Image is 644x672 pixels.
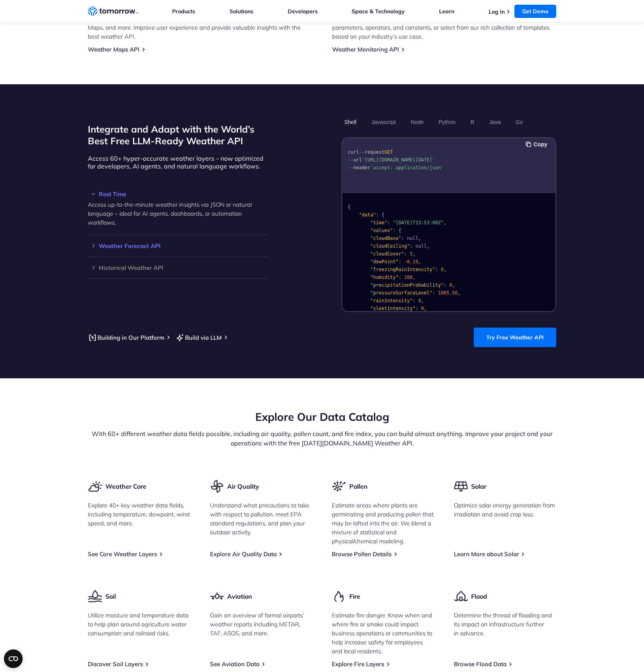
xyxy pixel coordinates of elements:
[471,592,487,601] h3: Flood
[370,165,444,170] span: 'accept: application/json'
[348,157,353,163] span: --
[452,282,455,288] span: ,
[88,154,267,170] p: Access 60+ hyper-accurate weather layers – now optimized for developers, AI agents, and natural l...
[370,228,393,233] span: "values"
[352,8,405,15] a: Space & Technology
[435,267,438,272] span: :
[444,282,447,288] span: :
[370,298,413,303] span: "rainIntensity"
[227,592,252,601] h3: Aviation
[418,298,421,303] span: 0
[370,306,416,311] span: "sleetIntensity"
[370,267,435,272] span: "freezingRainIntensity"
[88,410,556,424] h2: Explore Our Data Catalog
[421,306,424,311] span: 0
[439,8,454,15] a: Learn
[370,251,404,257] span: "cloudCover"
[404,259,407,264] span: -
[370,236,401,241] span: "cloudBase"
[88,46,139,53] a: Weather Maps API
[4,649,23,668] button: Open CMP widget
[332,501,434,546] p: Estimate areas where plants are germinating and producing pollen that may be lofted into the air....
[227,482,259,491] h3: Air Quality
[332,611,434,656] p: Estimate fire danger. Know when and where fire or smoke could impact business operations or commu...
[471,482,486,491] h3: Solar
[348,204,350,210] span: {
[486,115,503,129] button: Java
[454,501,557,519] p: Optimize solar energy generation from irradiation and avoid crop loss.
[401,236,404,241] span: :
[368,115,398,129] button: Javascript
[88,123,267,147] h2: Integrate and Adapt with the World’s Best Free LLM-Ready Weather API
[432,290,435,296] span: :
[88,501,190,528] p: Explore 40+ key weather data fields, including temperature, dewpoint, wind speed, and more.
[88,611,190,638] p: Utilize moisture and temperature data to help plan around agriculture water consumption and railr...
[526,140,550,149] button: Copy
[427,243,429,249] span: ,
[454,660,507,668] a: Browse Flood Data
[362,157,435,163] span: '[URL][DOMAIN_NAME][DATE]'
[404,251,407,257] span: :
[332,550,391,558] a: Browse Pollen Details
[398,275,401,280] span: :
[398,228,401,233] span: {
[449,282,452,288] span: 0
[376,212,379,218] span: :
[359,149,365,155] span: --
[370,243,410,249] span: "cloudCeiling"
[88,200,267,227] p: Access up-to-the-minute weather insights via JSON or natural language – ideal for AI agents, dash...
[210,660,260,668] a: See Aviation Data
[359,212,376,218] span: "data"
[513,115,526,129] button: Go
[229,8,253,15] a: Solutions
[88,660,143,668] a: Discover Soil Layers
[370,259,398,264] span: "dewPoint"
[370,220,387,225] span: "time"
[418,236,421,241] span: ,
[418,259,421,264] span: ,
[88,550,157,558] a: See Core Weather Layers
[88,429,556,448] p: With 60+ different weather data fields possible, including air quality, pollen count, and fire in...
[88,243,267,249] h3: Weather Forecast API
[210,501,313,537] p: Understand what precautions to take with respect to pollution, meet EPA standard regulations, and...
[88,265,267,271] h3: Historical Weather API
[408,115,426,129] button: Node
[454,550,519,558] a: Learn More about Solar
[398,259,401,264] span: :
[88,333,164,342] a: Building in Our Platform
[438,290,458,296] span: 1005.56
[288,8,318,15] a: Developers
[436,115,459,129] button: Python
[370,290,432,296] span: "pressureSurfaceLevel"
[332,46,399,53] a: Weather Monitoring API
[441,267,443,272] span: 0
[105,592,116,601] h3: Soil
[349,592,360,601] h3: Fire
[210,611,313,638] p: Gain an overview of formal airports’ weather reports including METAR, TAF, ASOS, and more.
[353,157,362,163] span: url
[413,275,415,280] span: ,
[458,290,461,296] span: ,
[88,5,139,17] a: Home link
[349,482,368,491] h3: Pollen
[353,165,370,170] span: header
[370,275,398,280] span: "humidity"
[172,8,195,15] a: Products
[175,333,222,342] a: Build via LLM
[393,220,444,225] span: "[DATE]T13:53:00Z"
[387,220,390,225] span: :
[342,115,359,129] button: Shell
[210,550,277,558] a: Explore Air Quality Data
[444,220,447,225] span: ,
[415,243,427,249] span: null
[382,212,384,218] span: {
[332,660,384,668] a: Explore Fire Layers
[474,328,556,347] a: Try Free Weather API
[415,306,418,311] span: :
[410,251,413,257] span: 5
[88,191,267,197] h3: Real Time
[407,236,418,241] span: null
[454,611,557,638] p: Determine the thread of flooding and its impact on infrastructure further in advance.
